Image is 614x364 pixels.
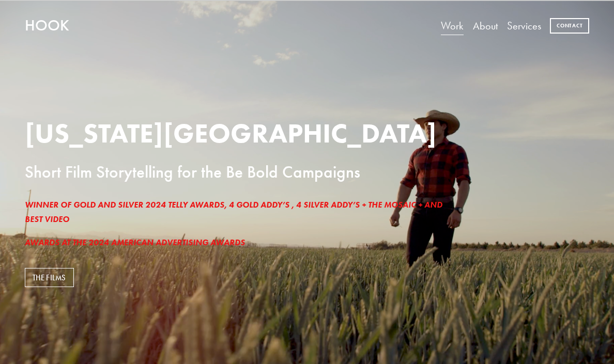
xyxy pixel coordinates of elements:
[550,18,589,33] a: Contact
[25,163,449,181] h3: Short Film Storytelling for the Be Bold Campaigns
[25,268,74,287] a: THE FILMS
[25,238,245,247] em: AWARDS AT THE 2024 AMERICAN ADVERTISING AWARDS
[507,15,541,37] a: Services
[25,116,437,150] strong: [US_STATE][GEOGRAPHIC_DATA]
[25,16,69,35] a: HOOK
[473,15,498,37] a: About
[441,15,464,37] a: Work
[25,200,444,225] em: WINNER OF GOLD AND SILVER 2024 TELLY AWARDS, 4 GOLD ADDY’S , 4 SILVER ADDY’S + THE MOSAIC + AND B...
